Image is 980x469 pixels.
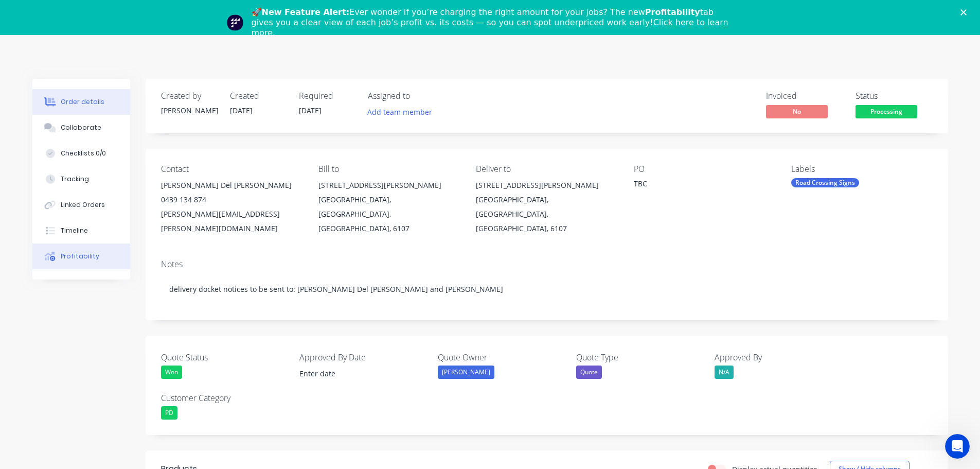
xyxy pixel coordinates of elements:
button: Tracking [32,166,130,192]
div: Status [856,91,933,101]
div: [PERSON_NAME] [438,366,494,379]
div: [STREET_ADDRESS][PERSON_NAME][GEOGRAPHIC_DATA], [GEOGRAPHIC_DATA], [GEOGRAPHIC_DATA], 6107 [476,178,617,236]
div: Quote [576,366,602,379]
div: TBC [634,178,762,193]
div: [PERSON_NAME][EMAIL_ADDRESS][PERSON_NAME][DOMAIN_NAME] [161,207,302,236]
div: [GEOGRAPHIC_DATA], [GEOGRAPHIC_DATA], [GEOGRAPHIC_DATA], 6107 [476,193,617,236]
div: Created by [161,91,218,101]
label: Customer Category [161,392,290,404]
div: N/A [715,366,734,379]
div: Close [960,9,971,15]
b: New Feature Alert: [262,7,350,17]
span: Processing [856,105,917,118]
div: PO [634,164,775,174]
div: Required [299,91,355,101]
div: Labels [791,164,932,174]
div: Timeline [61,226,88,235]
div: Collaborate [61,123,101,132]
label: Quote Owner [438,351,566,363]
button: Profitability [32,244,130,269]
button: Add team member [362,105,437,119]
button: Add team member [368,105,438,119]
div: [STREET_ADDRESS][PERSON_NAME] [318,178,459,193]
button: Checklists 0/0 [32,141,130,166]
div: Linked Orders [61,200,105,210]
div: [STREET_ADDRESS][PERSON_NAME][GEOGRAPHIC_DATA], [GEOGRAPHIC_DATA], [GEOGRAPHIC_DATA], 6107 [318,178,459,236]
div: 🚀 Ever wonder if you’re charging the right amount for your jobs? The new tab gives you a clear vi... [252,7,737,38]
a: Click here to learn more. [252,18,728,38]
span: [DATE] [299,106,322,115]
button: Collaborate [32,115,130,141]
span: [DATE] [230,106,253,115]
div: Order details [61,97,104,107]
div: [PERSON_NAME] Del [PERSON_NAME]0439 134 874[PERSON_NAME][EMAIL_ADDRESS][PERSON_NAME][DOMAIN_NAME] [161,178,302,236]
div: Deliver to [476,164,617,174]
div: Road Crossing Signs [791,178,859,187]
div: Assigned to [368,91,471,101]
button: Timeline [32,218,130,244]
div: PD [161,406,177,420]
img: Profile image for Team [227,14,243,31]
div: Tracking [61,175,89,184]
div: Invoiced [766,91,843,101]
div: delivery docket notices to be sent to: [PERSON_NAME] Del [PERSON_NAME] and [PERSON_NAME] [161,273,933,305]
div: Checklists 0/0 [61,149,106,158]
button: Order details [32,89,130,115]
div: Won [161,366,182,379]
label: Quote Status [161,351,290,363]
div: [STREET_ADDRESS][PERSON_NAME] [476,178,617,193]
button: Processing [856,105,917,120]
div: 0439 134 874 [161,193,302,207]
div: Created [230,91,287,101]
div: Contact [161,164,302,174]
div: Bill to [318,164,459,174]
div: [GEOGRAPHIC_DATA], [GEOGRAPHIC_DATA], [GEOGRAPHIC_DATA], 6107 [318,193,459,236]
input: Enter date [292,366,420,381]
div: [PERSON_NAME] Del [PERSON_NAME] [161,178,302,193]
label: Quote Type [576,351,705,363]
iframe: Intercom live chat [945,434,970,459]
span: No [766,105,828,118]
b: Profitability [645,7,700,17]
div: Profitability [61,252,99,261]
label: Approved By [715,351,843,363]
button: Linked Orders [32,192,130,218]
div: [PERSON_NAME] [161,105,218,116]
div: Notes [161,259,933,269]
label: Approved By Date [299,351,428,363]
